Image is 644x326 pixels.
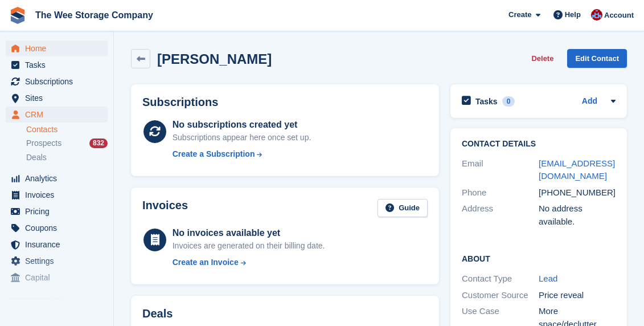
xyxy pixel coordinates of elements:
a: menu [6,74,108,89]
a: menu [6,237,108,252]
div: No invoices available yet [173,226,325,240]
a: menu [6,220,108,236]
h2: Invoices [142,199,188,218]
span: Deals [26,152,47,163]
a: menu [6,170,108,186]
a: menu [6,270,108,286]
h2: Subscriptions [142,96,428,109]
div: Create an Invoice [173,256,239,268]
span: Account [604,10,634,21]
a: Add [582,95,597,108]
div: Invoices are generated on their billing date. [173,240,325,252]
a: Prospects 832 [26,137,108,149]
span: Invoices [25,187,93,203]
a: Create a Subscription [173,148,311,160]
a: menu [6,107,108,123]
span: Sites [25,90,93,106]
span: Storefront [10,295,113,307]
img: Scott Ritchie [591,9,602,21]
div: Contact Type [462,272,539,286]
h2: Deals [142,307,173,320]
a: Edit Contact [567,49,627,68]
div: Address [462,202,539,228]
a: menu [6,90,108,106]
div: Create a Subscription [173,148,255,160]
a: Deals [26,152,108,164]
h2: Tasks [475,96,498,107]
a: menu [6,253,108,269]
h2: [PERSON_NAME] [157,51,272,67]
h2: Contact Details [462,140,616,149]
a: Contacts [26,124,108,135]
span: Capital [25,270,93,286]
span: CRM [25,107,93,123]
div: 0 [502,96,515,107]
a: menu [6,40,108,56]
div: Phone [462,186,539,199]
span: Tasks [25,57,93,73]
a: menu [6,57,108,73]
div: Subscriptions appear here once set up. [173,132,311,144]
span: Subscriptions [25,74,93,89]
div: [PHONE_NUMBER] [539,186,616,199]
div: No address available. [539,202,616,228]
a: Lead [539,274,557,283]
div: Email [462,157,539,183]
a: menu [6,187,108,203]
div: Customer Source [462,289,539,302]
a: The Wee Storage Company [31,6,158,25]
a: Create an Invoice [173,256,325,268]
button: Delete [527,49,558,68]
span: Settings [25,253,93,269]
span: Coupons [25,220,93,236]
span: Analytics [25,170,93,186]
div: No subscriptions created yet [173,118,311,132]
span: Help [565,9,581,21]
span: Pricing [25,203,93,219]
a: Guide [378,199,428,218]
h2: About [462,252,616,264]
div: 832 [89,138,108,148]
span: Create [508,9,531,21]
span: Insurance [25,237,93,252]
span: Home [25,40,93,56]
img: stora-icon-8386f47178a22dfd0bd8f6a31ec36ba5ce8667c1dd55bd0f319d3a0aa187defe.svg [9,7,26,24]
a: menu [6,203,108,219]
span: Prospects [26,138,61,149]
a: [EMAIL_ADDRESS][DOMAIN_NAME] [539,158,615,181]
div: Price reveal [539,289,616,302]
